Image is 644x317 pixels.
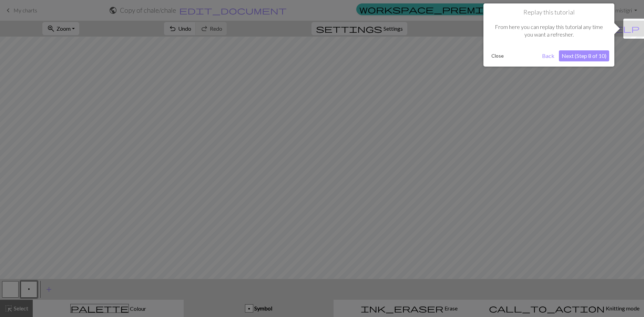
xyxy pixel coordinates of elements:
h1: Replay this tutorial [489,9,609,16]
button: Next (Step 8 of 10) [559,50,609,61]
button: Back [539,50,557,61]
div: Replay this tutorial [483,3,614,67]
div: From here you can replay this tutorial any time you want a refresher. [489,16,609,46]
button: Close [489,51,507,61]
